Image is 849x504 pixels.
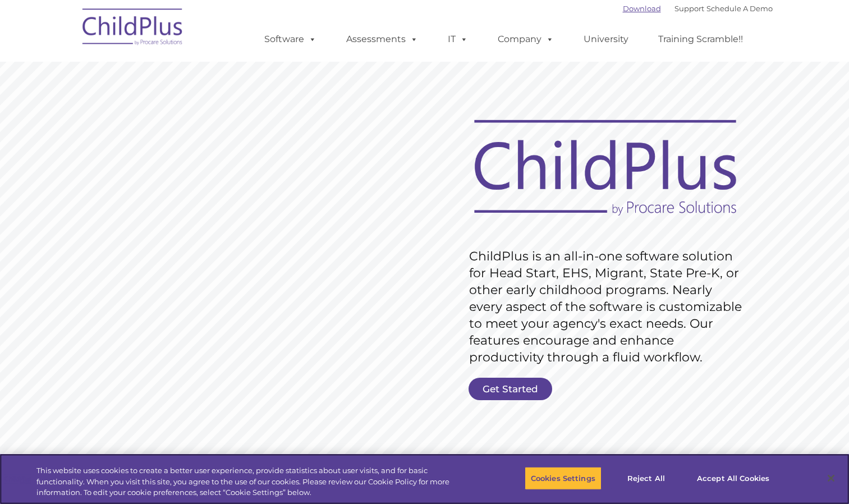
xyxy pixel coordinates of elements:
button: Close [819,466,843,491]
a: Software [253,28,328,51]
button: Reject All [611,466,681,490]
a: University [572,28,640,51]
button: Cookies Settings [525,466,602,490]
a: Training Scramble!! [647,28,754,51]
a: Company [487,28,565,51]
div: This website uses cookies to create a better user experience, provide statistics about user visit... [36,465,467,498]
img: ChildPlus by Procare Solutions [77,1,189,57]
rs-layer: ChildPlus is an all-in-one software solution for Head Start, EHS, Migrant, State Pre-K, or other ... [469,248,747,366]
a: Get Started [469,378,552,400]
a: Download [623,4,661,13]
a: Schedule A Demo [706,4,773,13]
button: Accept All Cookies [691,466,775,490]
a: Assessments [335,28,429,51]
font: | [623,4,773,13]
a: IT [437,28,479,51]
a: Support [674,4,704,13]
